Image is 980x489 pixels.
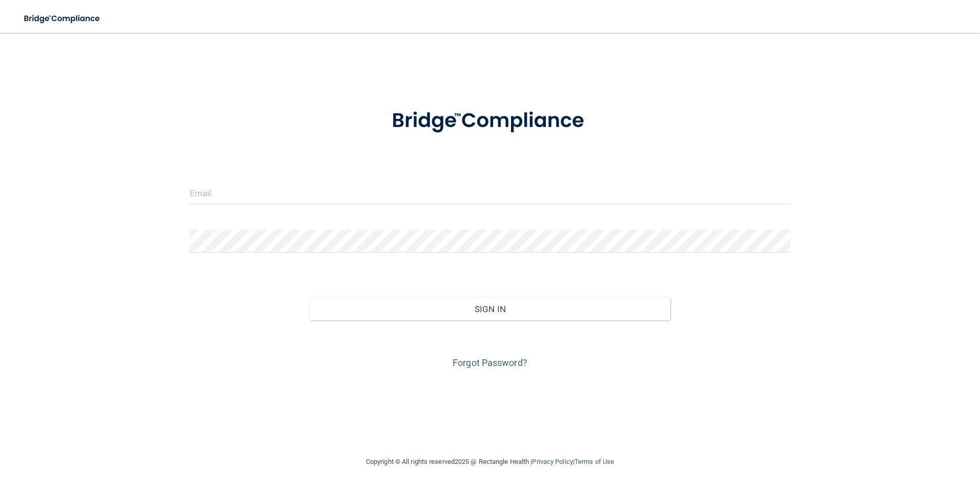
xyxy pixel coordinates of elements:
[371,94,609,148] img: bridge_compliance_login_screen.278c3ca4.svg
[190,181,791,205] input: Email
[453,357,527,368] a: Forgot Password?
[303,445,677,478] div: Copyright © All rights reserved 2025 @ Rectangle Health | |
[310,298,670,320] button: Sign In
[532,458,573,465] a: Privacy Policy
[15,8,110,29] img: bridge_compliance_login_screen.278c3ca4.svg
[575,458,614,465] a: Terms of Use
